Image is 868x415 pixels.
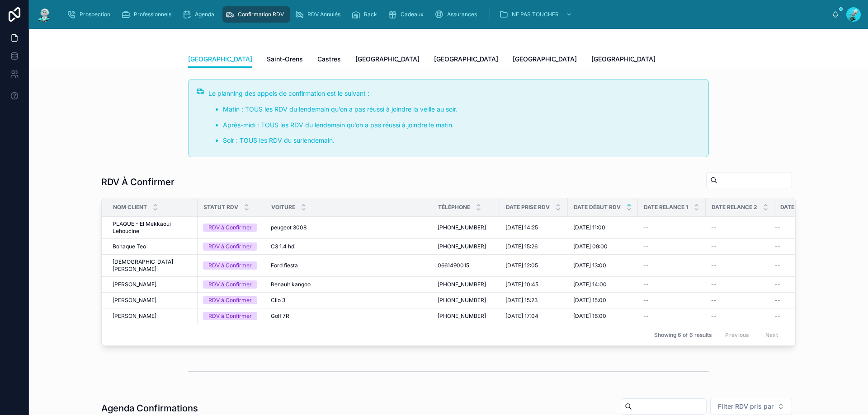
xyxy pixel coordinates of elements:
a: [PERSON_NAME] [113,312,192,320]
span: [DATE] 15:26 [505,243,538,250]
h1: Agenda Confirmations [101,402,198,415]
a: RDV Annulés [292,6,347,23]
a: [DATE] 13:00 [573,262,632,269]
a: [DATE] 10:45 [505,281,562,288]
a: -- [643,262,700,269]
span: Agenda [195,11,214,18]
img: App logo [36,7,52,22]
a: PLAQUE - El Mekkaoui Lehoucine [113,220,192,235]
span: [DATE] 12:05 [505,262,538,269]
span: [DATE] 10:45 [505,281,538,288]
div: RDV à Confirmer [208,296,252,304]
p: Matin : TOUS les RDV du lendemain qu’on a pas réussi à joindre la veille au soir. [223,104,701,115]
h1: RDV À Confirmer [101,176,175,188]
span: [PERSON_NAME] [113,297,156,304]
span: [DATE] 15:23 [505,297,538,304]
a: -- [643,297,700,304]
span: [PHONE_NUMBER] [438,243,486,250]
a: [PHONE_NUMBER] [438,297,495,304]
span: Assurances [447,11,477,18]
a: -- [643,312,700,320]
span: [DATE] 17:04 [505,312,538,320]
span: C3 1.4 hdi [271,243,296,250]
div: Le planning des appels de confirmation est le suivant : - Matin : TOUS les RDV du lendemain qu’on... [208,89,701,146]
span: Saint-Orens [267,55,303,64]
div: RDV à Confirmer [208,224,252,232]
a: -- [643,243,700,250]
span: Cadeaux [401,11,424,18]
span: -- [643,281,649,288]
span: Showing 6 of 6 results [654,331,712,339]
span: -- [643,224,649,231]
div: RDV à Confirmer [208,261,252,270]
button: Select Button [710,398,792,415]
a: RDV à Confirmer [203,224,260,232]
span: [PERSON_NAME] [113,312,156,320]
a: [DEMOGRAPHIC_DATA] [PERSON_NAME] [113,258,192,273]
a: [DATE] 12:05 [505,262,562,269]
span: [PHONE_NUMBER] [438,224,486,231]
a: NE PAS TOUCHER [496,6,577,23]
a: [PHONE_NUMBER] [438,243,495,250]
a: Assurances [432,6,483,23]
span: -- [775,281,780,288]
span: Clio 3 [271,297,285,304]
span: [DATE] 15:00 [573,297,606,304]
a: [DATE] 09:00 [573,243,632,250]
span: -- [711,224,717,231]
span: RDV Annulés [307,11,340,18]
span: [DATE] 13:00 [573,262,606,269]
span: Professionnels [134,11,171,18]
span: [GEOGRAPHIC_DATA] [591,55,656,64]
span: -- [711,297,717,304]
a: -- [775,281,831,288]
span: NE PAS TOUCHER [512,11,559,18]
div: RDV à Confirmer [208,280,252,289]
a: Confirmation RDV [222,6,290,23]
span: -- [643,243,649,250]
div: RDV à Confirmer [208,312,252,320]
a: [PERSON_NAME] [113,281,192,288]
span: Rack [364,11,377,18]
span: -- [775,262,780,269]
a: RDV à Confirmer [203,280,260,289]
span: [PHONE_NUMBER] [438,297,486,304]
a: Castres [317,51,341,69]
a: Agenda [179,6,221,23]
span: [DATE] 14:00 [573,281,607,288]
a: RDV à Confirmer [203,242,260,251]
span: -- [775,243,780,250]
a: -- [711,224,769,231]
span: [DATE] 16:00 [573,312,606,320]
span: -- [775,297,780,304]
a: [GEOGRAPHIC_DATA] [355,51,420,69]
a: [GEOGRAPHIC_DATA] [513,51,577,69]
a: [GEOGRAPHIC_DATA] [188,51,252,68]
span: [PERSON_NAME] [113,281,156,288]
span: -- [711,243,717,250]
span: -- [643,297,649,304]
a: Golf 7R [271,312,427,320]
span: 0661490015 [438,262,469,269]
a: [DATE] 14:25 [505,224,562,231]
span: Filter RDV pris par [718,402,774,411]
span: -- [775,312,780,320]
span: [GEOGRAPHIC_DATA] [355,55,420,64]
span: Voiture [271,204,295,211]
span: Renault kangoo [271,281,311,288]
span: [PHONE_NUMBER] [438,312,486,320]
a: [DATE] 17:04 [505,312,562,320]
a: -- [775,262,831,269]
a: Saint-Orens [267,51,303,69]
span: Bonaque Teo [113,243,146,250]
span: -- [711,281,717,288]
span: -- [711,312,717,320]
a: [DATE] 11:00 [573,224,632,231]
a: Ford fiesta [271,262,427,269]
a: peugeot 3008 [271,224,427,231]
a: [DATE] 15:26 [505,243,562,250]
a: [GEOGRAPHIC_DATA] [434,51,498,69]
a: -- [775,312,831,320]
span: Castres [317,55,341,64]
a: [DATE] 15:23 [505,297,562,304]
